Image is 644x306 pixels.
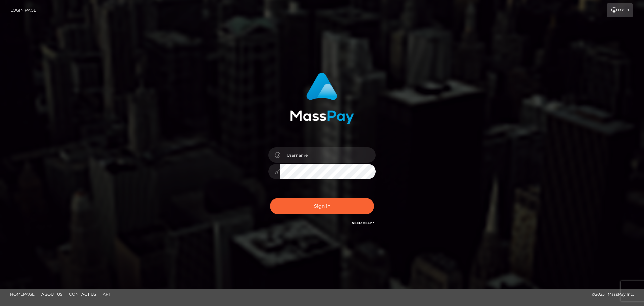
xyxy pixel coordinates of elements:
[100,289,113,299] a: API
[39,289,65,299] a: About Us
[280,147,376,163] input: Username...
[10,3,36,17] a: Login Page
[592,291,639,298] div: © 2025 , MassPay Inc.
[7,289,37,299] a: Homepage
[352,221,374,225] a: Need Help?
[290,73,354,124] img: MassPay Login
[270,198,374,214] button: Sign in
[607,3,633,17] a: Login
[66,289,99,299] a: Contact Us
